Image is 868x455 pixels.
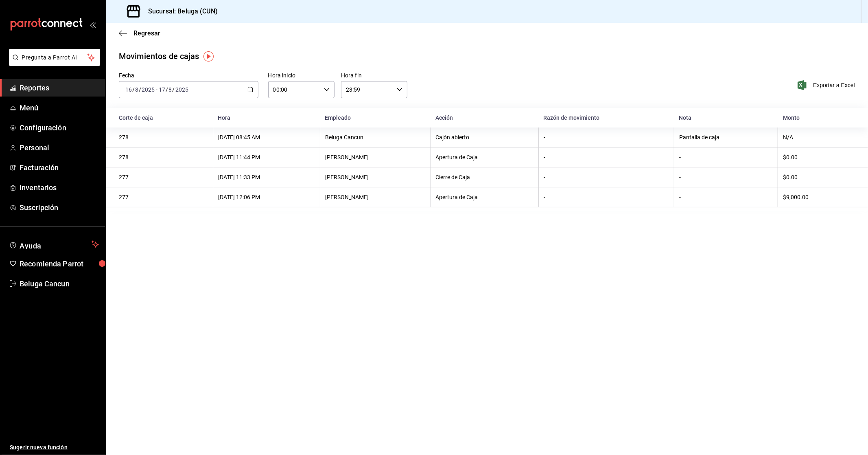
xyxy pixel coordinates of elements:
[141,86,155,93] input: ----
[119,194,208,200] div: 277
[431,108,538,127] th: Acción
[166,86,168,93] span: /
[436,154,533,160] div: Apertura de Caja
[90,21,96,28] button: open_drawer_menu
[133,29,160,37] span: Regresar
[218,194,315,200] div: [DATE] 12:06 PM
[674,108,778,127] th: Nota
[341,73,407,79] label: Hora fin
[142,7,218,16] h3: Sucursal: Beluga (CUN)
[20,278,99,289] span: Beluga Cancun
[20,82,99,93] span: Reportes
[325,194,426,200] div: [PERSON_NAME]
[20,182,99,193] span: Inventarios
[135,86,139,93] input: --
[6,59,100,68] a: Pregunta a Parrot AI
[679,154,773,160] div: -
[679,134,773,141] div: Pantalla de caja
[544,134,669,141] div: -
[173,86,175,93] span: /
[20,202,99,213] span: Suscripción
[320,108,431,127] th: Empleado
[799,80,855,90] button: Exportar a Excel
[20,240,88,249] span: Ayuda
[20,102,99,113] span: Menú
[218,154,315,160] div: [DATE] 11:44 PM
[778,108,868,127] th: Monto
[119,174,208,180] div: 277
[119,154,208,160] div: 278
[436,134,533,141] div: Cajón abierto
[119,50,199,62] div: Movimientos de cajas
[436,194,533,200] div: Apertura de Caja
[132,86,135,93] span: /
[119,73,258,79] label: Fecha
[125,86,132,93] input: --
[679,194,773,200] div: -
[783,134,855,141] div: N/A
[139,86,141,93] span: /
[20,122,99,133] span: Configuración
[544,194,669,200] div: -
[783,194,855,200] div: $9,000.00
[544,154,669,160] div: -
[325,174,426,180] div: [PERSON_NAME]
[538,108,674,127] th: Razón de movimiento
[325,154,426,160] div: [PERSON_NAME]
[679,174,773,180] div: -
[218,134,315,141] div: [DATE] 08:45 AM
[268,73,335,79] label: Hora inicio
[119,134,208,141] div: 278
[9,49,100,66] button: Pregunta a Parrot AI
[158,86,166,93] input: --
[119,29,160,37] button: Regresar
[10,443,99,452] span: Sugerir nueva función
[203,51,214,62] img: Tooltip marker
[156,86,157,93] span: -
[20,162,99,173] span: Facturación
[436,174,533,180] div: Cierre de Caja
[22,53,87,62] span: Pregunta a Parrot AI
[783,154,855,160] div: $0.00
[783,174,855,180] div: $0.00
[168,86,173,93] input: --
[20,258,99,269] span: Recomienda Parrot
[20,142,99,153] span: Personal
[106,108,213,127] th: Corte de caja
[213,108,320,127] th: Hora
[544,174,669,180] div: -
[175,86,189,93] input: ----
[325,134,426,141] div: Beluga Cancun
[218,174,315,180] div: [DATE] 11:33 PM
